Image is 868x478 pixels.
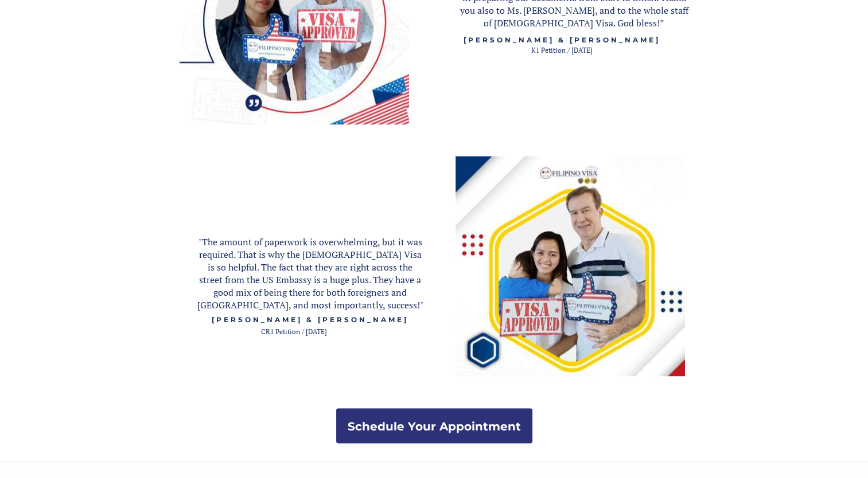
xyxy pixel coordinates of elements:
span: CR1 Petition / [DATE] [261,327,327,335]
a: Schedule Your Appointment [336,408,532,443]
span: K1 Petition / [DATE] [531,46,593,54]
strong: Schedule Your Appointment [348,419,521,433]
span: "The amount of paperwork is overwhelming, but it was required. That is why the [DEMOGRAPHIC_DATA]... [197,235,423,311]
span: [PERSON_NAME] & [PERSON_NAME] [464,36,660,44]
span: [PERSON_NAME] & [PERSON_NAME] [212,315,408,323]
